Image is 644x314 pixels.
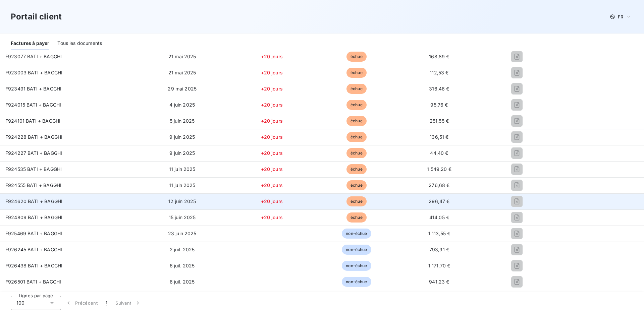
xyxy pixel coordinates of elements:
div: Tous les documents [57,36,102,50]
span: 100 [16,300,24,306]
span: +20 jours [261,86,283,91]
span: 941,23 € [429,279,449,285]
span: 296,47 € [429,198,449,204]
span: FR [618,14,623,19]
span: +20 jours [261,198,283,204]
div: Factures à payer [11,36,49,50]
span: 12 juin 2025 [168,198,196,204]
span: 276,68 € [429,182,449,188]
span: 1 113,55 € [428,231,450,236]
span: non-échue [342,229,371,239]
span: échue [346,52,367,62]
span: échue [346,148,367,158]
span: F924227 BATI + BAGGHI [5,150,62,156]
span: F923003 BATI + BAGGHI [5,70,62,75]
span: F926501 BATI + BAGGHI [5,279,61,285]
span: F926438 BATI + BAGGHI [5,263,62,268]
span: F926245 BATI + BAGGHI [5,247,62,252]
span: F924101 BATI + BAGGHI [5,118,60,124]
span: F924620 BATI + BAGGHI [5,198,62,204]
span: 15 juin 2025 [169,214,196,220]
span: 29 mai 2025 [168,86,197,91]
span: non-échue [342,245,371,255]
span: 1 [106,300,107,306]
span: échue [346,100,367,110]
span: 5 juin 2025 [170,118,195,124]
span: non-échue [342,277,371,287]
span: +20 jours [261,214,283,220]
span: F923491 BATI + BAGGHI [5,86,61,91]
span: F924809 BATI + BAGGHI [5,214,62,220]
span: +20 jours [261,118,283,124]
span: F925469 BATI + BAGGHI [5,231,62,236]
span: 2 juil. 2025 [170,247,195,252]
span: 251,55 € [430,118,449,124]
span: +20 jours [261,54,283,59]
span: F924555 BATI + BAGGHI [5,182,61,188]
span: 1 171,70 € [428,263,450,268]
button: Précédent [61,296,102,310]
span: 6 juil. 2025 [170,279,195,285]
span: échue [346,116,367,126]
span: 11 juin 2025 [169,182,196,188]
span: 95,76 € [430,102,448,108]
span: +20 jours [261,150,283,156]
span: 793,91 € [429,247,449,252]
span: échue [346,84,367,94]
span: 1 549,20 € [427,166,451,172]
button: 1 [102,296,111,310]
span: +20 jours [261,134,283,140]
span: 44,40 € [430,150,448,156]
span: échue [346,68,367,78]
span: +20 jours [261,166,283,172]
span: échue [346,132,367,142]
span: F924535 BATI + BAGGHI [5,166,62,172]
span: 316,46 € [429,86,449,91]
span: 414,05 € [429,214,449,220]
span: non-échue [342,261,371,271]
span: échue [346,196,367,206]
span: 136,51 € [430,134,448,140]
span: +20 jours [261,182,283,188]
span: 21 mai 2025 [168,54,196,59]
span: 21 mai 2025 [168,70,196,75]
button: Suivant [111,296,145,310]
span: échue [346,164,367,174]
span: F924015 BATI + BAGGHI [5,102,61,108]
span: 4 juin 2025 [169,102,195,108]
span: +20 jours [261,70,283,75]
h3: Portail client [11,11,62,23]
span: 112,53 € [430,70,448,75]
span: 168,89 € [429,54,449,59]
span: 11 juin 2025 [169,166,196,172]
span: 23 juin 2025 [168,231,197,236]
span: 9 juin 2025 [169,134,195,140]
span: +20 jours [261,102,283,108]
span: F924228 BATI + BAGGHI [5,134,62,140]
span: 9 juin 2025 [169,150,195,156]
span: échue [346,180,367,190]
span: 6 juil. 2025 [170,263,195,268]
span: échue [346,212,367,223]
span: F923077 BATI + BAGGHI [5,54,62,59]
